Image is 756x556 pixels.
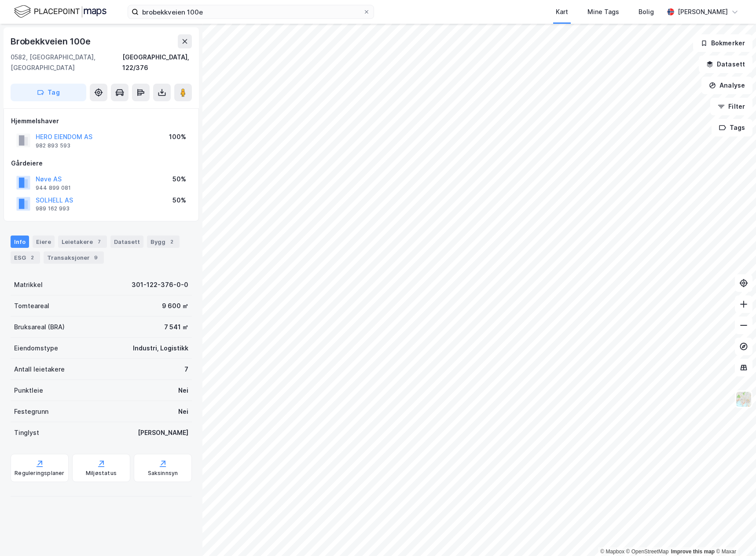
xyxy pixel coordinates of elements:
div: [PERSON_NAME] [138,427,188,438]
button: Filter [710,98,752,115]
div: Leietakere [58,236,107,248]
div: 301-122-376-0-0 [132,280,188,290]
div: Transaksjoner [44,251,104,264]
div: Nei [178,406,188,417]
div: 50% [172,174,186,184]
div: Gårdeiere [11,158,191,169]
div: Eiendomstype [14,343,58,353]
div: Info [11,236,29,248]
div: Punktleie [14,385,43,396]
button: Analyse [701,77,752,94]
button: Tags [712,119,752,136]
div: Nei [178,385,188,396]
div: 2 [28,253,37,262]
div: Tinglyst [14,427,39,438]
div: 989 162 993 [36,205,70,212]
div: 0582, [GEOGRAPHIC_DATA], [GEOGRAPHIC_DATA] [11,52,122,73]
div: Antall leietakere [14,364,65,375]
div: Datasett [110,236,143,248]
div: 9 [92,253,100,262]
div: 7 [95,237,103,246]
div: Brobekkveien 100e [11,34,92,48]
a: Mapbox [600,549,624,555]
div: 9 600 ㎡ [162,301,188,311]
div: Saksinnsyn [148,470,178,477]
div: Hjemmelshaver [11,116,191,126]
img: Z [735,391,752,408]
div: Bolig [639,7,654,17]
div: Reguleringsplaner [15,470,64,477]
div: 982 893 593 [36,142,70,149]
div: Kontrollprogram for chat [712,514,756,556]
a: OpenStreetMap [626,549,669,555]
div: 50% [172,195,186,206]
div: Bygg [147,236,180,248]
button: Tag [11,84,86,101]
div: Miljøstatus [86,470,117,477]
div: 100% [169,132,186,142]
iframe: Chat Widget [712,514,756,556]
div: 2 [167,237,176,246]
div: [PERSON_NAME] [678,7,728,17]
div: Industri, Logistikk [133,343,188,353]
img: logo.f888ab2527a4732fd821a326f86c7f29.svg [14,4,106,19]
div: Matrikkel [14,280,43,290]
div: 7 [184,364,188,375]
div: Mine Tags [587,7,619,17]
a: Improve this map [671,549,715,555]
button: Bokmerker [693,34,752,52]
div: 7 541 ㎡ [164,322,188,332]
div: 944 899 081 [36,184,71,191]
div: Festegrunn [14,406,48,417]
div: Eiere [33,236,55,248]
div: Tomteareal [14,301,49,311]
div: [GEOGRAPHIC_DATA], 122/376 [122,52,192,73]
div: Bruksareal (BRA) [14,322,65,332]
div: ESG [11,251,40,264]
button: Datasett [699,55,752,73]
div: Kart [556,7,568,17]
input: Søk på adresse, matrikkel, gårdeiere, leietakere eller personer [139,5,363,18]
